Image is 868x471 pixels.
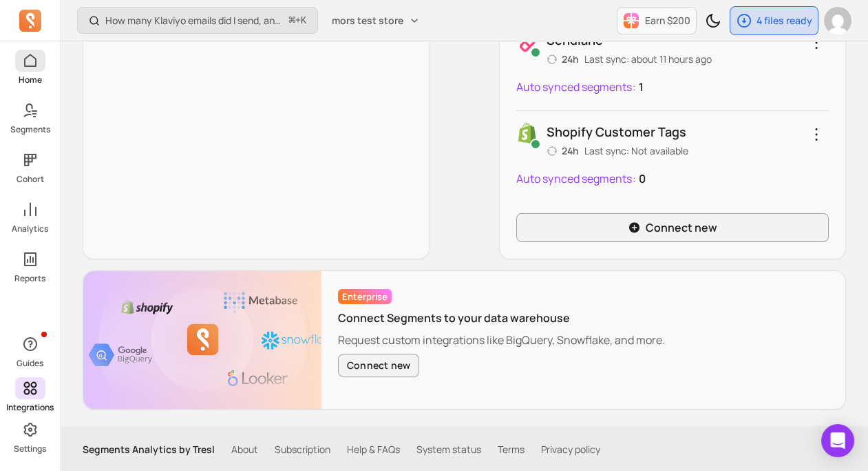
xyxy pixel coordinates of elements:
p: Auto synced segments: [516,79,636,95]
p: Guides [17,358,43,369]
a: Terms [498,443,525,457]
p: Segments [10,124,50,135]
p: Reports [14,273,45,284]
p: 24h [547,52,579,66]
p: Home [19,74,42,86]
kbd: ⌘ [288,12,296,30]
p: Integrations [6,402,54,413]
kbd: K [301,15,306,26]
p: 1 [639,74,644,99]
span: Enterprise [338,289,392,304]
p: Segments Analytics by Tresl [83,443,215,457]
a: Auto synced segments:0 [516,166,646,191]
p: Cohort [17,174,44,185]
p: 24h [547,144,579,158]
button: 4 files ready [730,6,818,35]
p: 0 [639,166,646,191]
p: Earn $200 [645,14,690,28]
p: How many Klaviyo emails did I send, and how well did they perform? [105,14,284,28]
p: Request custom integrations like BigQuery, Snowflake, and more. [338,332,665,348]
p: Analytics [12,223,48,234]
a: Subscription [275,443,330,457]
button: mors test store [324,8,428,33]
p: Settings [14,443,46,454]
button: Earn $200 [617,7,697,34]
img: Google sheet banner [83,271,321,408]
a: Auto synced segments:1 [516,74,644,99]
span: + [289,13,306,28]
img: avatar [824,7,851,34]
a: Help & FAQs [347,443,400,457]
div: Open Intercom Messenger [821,424,854,457]
p: Last sync: about 11 hours ago [584,52,712,66]
a: Privacy policy [541,443,600,457]
button: Toggle dark mode [699,7,727,34]
p: 4 files ready [756,14,812,28]
p: Last sync: Not available [584,144,688,158]
button: Connect new [338,354,419,377]
span: mors test store [332,14,403,28]
a: About [231,443,258,457]
a: Connect new [516,213,829,242]
img: Shopify_Customer_Tag [516,122,538,144]
p: Auto synced segments: [516,170,636,187]
button: How many Klaviyo emails did I send, and how well did they perform?⌘+K [77,7,318,34]
p: Shopify customer tags [547,122,688,141]
a: System status [416,443,481,457]
button: Guides [15,330,45,372]
p: Connect Segments to your data warehouse [338,310,665,326]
